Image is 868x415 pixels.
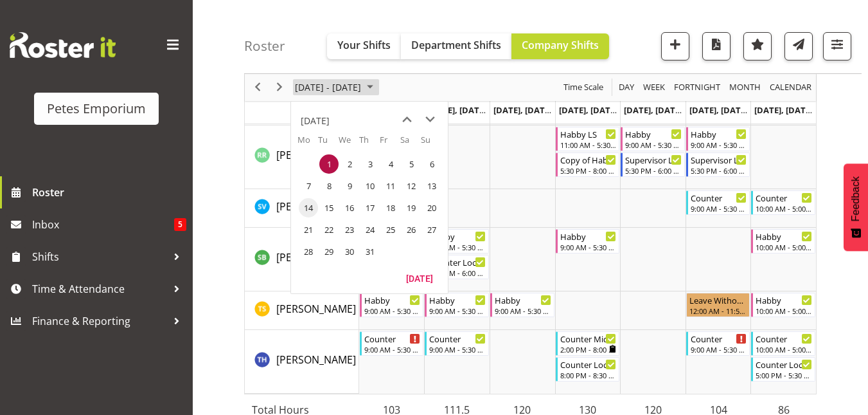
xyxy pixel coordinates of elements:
[319,198,339,217] span: Tuesday, July 15, 2025
[556,127,620,151] div: Ruth Robertson-Taylor"s event - Habby LS Begin From Thursday, July 3, 2025 at 11:00:00 AM GMT+12:...
[617,80,635,96] span: Day
[276,250,356,264] span: [PERSON_NAME]
[269,74,290,101] div: next period
[562,80,606,96] button: Time Scale
[727,80,763,96] button: Timeline Month
[768,80,814,96] button: Month
[428,104,486,116] span: [DATE], [DATE]
[429,306,486,316] div: 9:00 AM - 5:30 PM
[728,80,762,96] span: Month
[32,311,167,331] span: Finance & Reporting
[850,176,862,221] span: Feedback
[754,104,813,116] span: [DATE], [DATE]
[756,344,812,355] div: 10:00 AM - 5:00 PM
[625,165,682,176] div: 5:30 PM - 6:00 PM
[245,291,359,330] td: Tamara Straker resource
[751,357,815,382] div: Teresa Hawkins"s event - Counter Lock Up Begin From Sunday, July 6, 2025 at 5:00:00 PM GMT+12:00 ...
[686,293,750,317] div: Tamara Straker"s event - Leave Without Pay Begin From Saturday, July 5, 2025 at 12:00:00 AM GMT+1...
[429,344,486,355] div: 9:00 AM - 5:30 PM
[297,134,318,153] th: Mo
[751,190,815,215] div: Sasha Vandervalk"s event - Counter Begin From Sunday, July 6, 2025 at 10:00:00 AM GMT+12:00 Ends ...
[398,269,441,287] button: Today
[691,332,747,345] div: Counter
[691,165,747,176] div: 5:30 PM - 6:00 PM
[621,152,685,177] div: Ruth Robertson-Taylor"s event - Supervisor Lock Up Begin From Friday, July 4, 2025 at 5:30:00 PM ...
[360,242,380,261] span: Thursday, July 31, 2025
[560,127,617,140] div: Habby LS
[340,242,359,261] span: Wednesday, July 30, 2025
[245,228,359,291] td: Stephanie Burdan resource
[556,331,620,356] div: Teresa Hawkins"s event - Counter Mid/late Shift Begin From Thursday, July 3, 2025 at 2:00:00 PM G...
[244,39,285,53] h4: Roster
[689,293,747,306] div: Leave Without Pay
[364,332,421,345] div: Counter
[490,293,554,317] div: Tamara Straker"s event - Habby Begin From Wednesday, July 2, 2025 at 9:00:00 AM GMT+12:00 Ends At...
[625,140,682,150] div: 9:00 AM - 5:30 PM
[276,148,356,162] span: [PERSON_NAME]
[560,230,617,243] div: Habby
[247,74,269,101] div: previous period
[400,134,421,153] th: Sa
[299,242,318,261] span: Monday, July 28, 2025
[625,127,682,140] div: Habby
[673,80,722,96] span: Fortnight
[32,247,167,266] span: Shifts
[689,306,747,316] div: 12:00 AM - 11:59 PM
[625,153,682,166] div: Supervisor Lock Up
[560,165,617,176] div: 5:30 PM - 8:00 PM
[32,279,167,299] span: Time & Attendance
[495,306,551,316] div: 9:00 AM - 5:30 PM
[10,32,116,58] img: Rosterit website logo
[360,220,380,239] span: Thursday, July 24, 2025
[756,358,812,371] div: Counter Lock Up
[174,218,186,231] span: 5
[421,134,441,153] th: Su
[411,38,501,52] span: Department Shifts
[743,32,772,60] button: Highlight an important date within the roster.
[661,32,689,60] button: Add a new shift
[301,108,330,134] div: title
[360,176,380,196] span: Thursday, July 10, 2025
[294,80,362,96] span: [DATE] - [DATE]
[364,344,421,355] div: 9:00 AM - 5:30 PM
[319,242,339,261] span: Tuesday, July 29, 2025
[359,134,380,153] th: Th
[245,330,359,394] td: Teresa Hawkins resource
[276,302,356,316] span: [PERSON_NAME]
[823,32,851,60] button: Filter Shifts
[293,80,379,96] button: July 2025
[299,220,318,239] span: Monday, July 21, 2025
[686,127,750,151] div: Ruth Robertson-Taylor"s event - Habby Begin From Saturday, July 5, 2025 at 9:00:00 AM GMT+12:00 E...
[249,80,267,96] button: Previous
[425,331,489,356] div: Teresa Hawkins"s event - Counter Begin From Tuesday, July 1, 2025 at 9:00:00 AM GMT+12:00 Ends At...
[360,198,380,217] span: Thursday, July 17, 2025
[844,163,868,251] button: Feedback - Show survey
[364,306,421,316] div: 9:00 AM - 5:30 PM
[276,352,356,367] a: [PERSON_NAME]
[691,140,747,150] div: 9:00 AM - 5:30 PM
[560,332,617,345] div: Counter Mid/late Shift
[429,268,486,278] div: 5:30 PM - 6:00 PM
[422,176,441,196] span: Sunday, July 13, 2025
[691,191,747,204] div: Counter
[47,99,146,118] div: Petes Emporium
[402,176,421,196] span: Saturday, July 12, 2025
[617,80,637,96] button: Timeline Day
[32,215,174,234] span: Inbox
[560,140,617,150] div: 11:00 AM - 5:30 PM
[418,108,441,131] button: next month
[768,80,813,96] span: calendar
[560,153,617,166] div: Copy of Habby Evening
[511,33,609,59] button: Company Shifts
[429,332,486,345] div: Counter
[340,154,359,174] span: Wednesday, July 2, 2025
[339,134,359,153] th: We
[429,230,486,243] div: Habby
[560,370,617,380] div: 8:00 PM - 8:30 PM
[425,255,489,279] div: Stephanie Burdan"s event - Counter Lock Up Begin From Tuesday, July 1, 2025 at 5:30:00 PM GMT+12:...
[560,344,617,355] div: 2:00 PM - 8:00 PM
[756,191,812,204] div: Counter
[32,183,186,202] span: Roster
[381,220,400,239] span: Friday, July 25, 2025
[641,80,668,96] button: Timeline Week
